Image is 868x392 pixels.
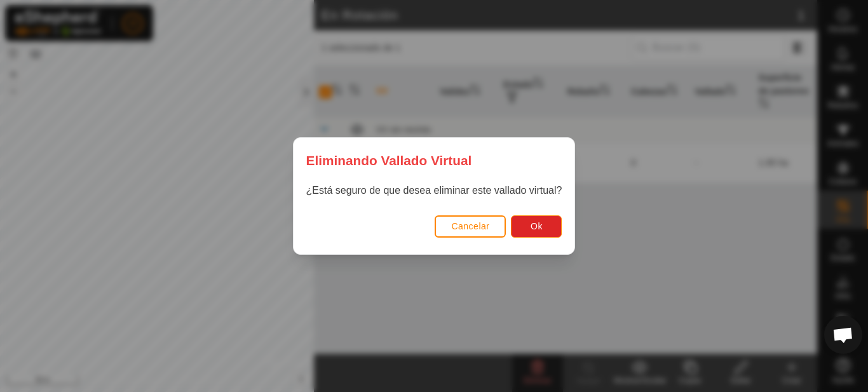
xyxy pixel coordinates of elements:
[306,183,562,198] p: ¿Está seguro de que desea eliminar este vallado virtual?
[511,215,562,238] button: Ok
[824,316,862,354] div: Chat abierto
[451,221,489,231] span: Cancelar
[435,215,506,238] button: Cancelar
[531,221,543,231] span: Ok
[306,151,472,170] span: Eliminando Vallado Virtual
